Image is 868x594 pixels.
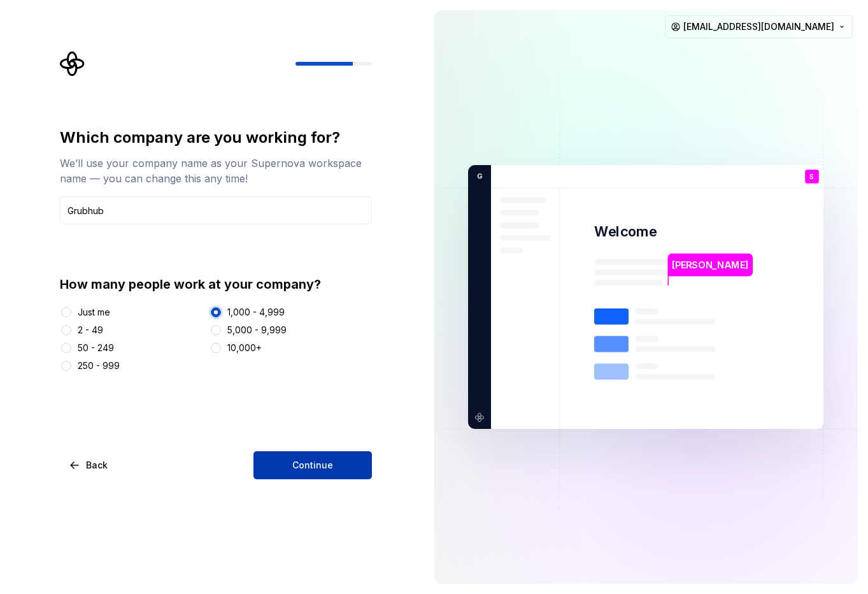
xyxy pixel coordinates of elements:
[810,173,815,180] p: S
[86,459,108,472] span: Back
[473,171,482,182] p: G
[672,258,749,272] p: [PERSON_NAME]
[60,196,372,224] input: Company name
[60,451,118,479] button: Back
[60,51,85,76] svg: Supernova Logo
[78,306,110,319] div: Just me
[227,306,285,319] div: 1,000 - 4,999
[60,156,372,186] div: We’ll use your company name as your Supernova workspace name — you can change this any time!
[683,20,834,33] span: [EMAIL_ADDRESS][DOMAIN_NAME]
[60,127,372,148] div: Which company are you working for?
[253,451,372,479] button: Continue
[227,342,262,354] div: 10,000+
[594,222,657,241] p: Welcome
[78,324,103,337] div: 2 - 49
[78,342,114,354] div: 50 - 249
[292,459,333,472] span: Continue
[665,15,853,38] button: [EMAIL_ADDRESS][DOMAIN_NAME]
[60,275,372,293] div: How many people work at your company?
[78,359,120,372] div: 250 - 999
[227,324,287,337] div: 5,000 - 9,999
